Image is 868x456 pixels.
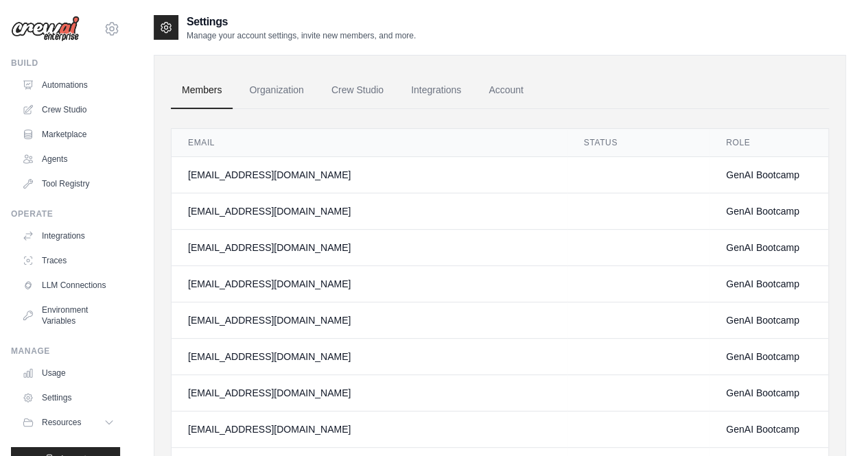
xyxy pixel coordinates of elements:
[16,299,120,332] a: Environment Variables
[42,417,81,428] span: Resources
[16,99,120,121] a: Crew Studio
[478,72,535,109] a: Account
[16,387,120,409] a: Settings
[16,274,120,296] a: LLM Connections
[11,58,120,69] div: Build
[16,362,120,384] a: Usage
[726,204,812,218] div: GenAI Bootcamp
[11,208,120,219] div: Operate
[726,422,812,436] div: GenAI Bootcamp
[188,350,551,363] div: [EMAIL_ADDRESS][DOMAIN_NAME]
[188,386,551,400] div: [EMAIL_ADDRESS][DOMAIN_NAME]
[16,173,120,195] a: Tool Registry
[726,386,812,400] div: GenAI Bootcamp
[726,168,812,182] div: GenAI Bootcamp
[187,14,416,30] h2: Settings
[16,411,120,433] button: Resources
[16,123,120,145] a: Marketplace
[188,204,551,218] div: [EMAIL_ADDRESS][DOMAIN_NAME]
[726,313,812,327] div: GenAI Bootcamp
[726,241,812,254] div: GenAI Bootcamp
[188,313,551,327] div: [EMAIL_ADDRESS][DOMAIN_NAME]
[188,277,551,291] div: [EMAIL_ADDRESS][DOMAIN_NAME]
[16,74,120,96] a: Automations
[400,72,472,109] a: Integrations
[16,148,120,170] a: Agents
[188,241,551,254] div: [EMAIL_ADDRESS][DOMAIN_NAME]
[171,72,233,109] a: Members
[726,350,812,363] div: GenAI Bootcamp
[709,129,828,157] th: Role
[238,72,314,109] a: Organization
[188,168,551,182] div: [EMAIL_ADDRESS][DOMAIN_NAME]
[187,30,416,41] p: Manage your account settings, invite new members, and more.
[11,16,80,42] img: Logo
[567,129,709,157] th: Status
[320,72,395,109] a: Crew Studio
[172,129,567,157] th: Email
[16,250,120,272] a: Traces
[188,422,551,436] div: [EMAIL_ADDRESS][DOMAIN_NAME]
[726,277,812,291] div: GenAI Bootcamp
[11,346,120,357] div: Manage
[16,225,120,247] a: Integrations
